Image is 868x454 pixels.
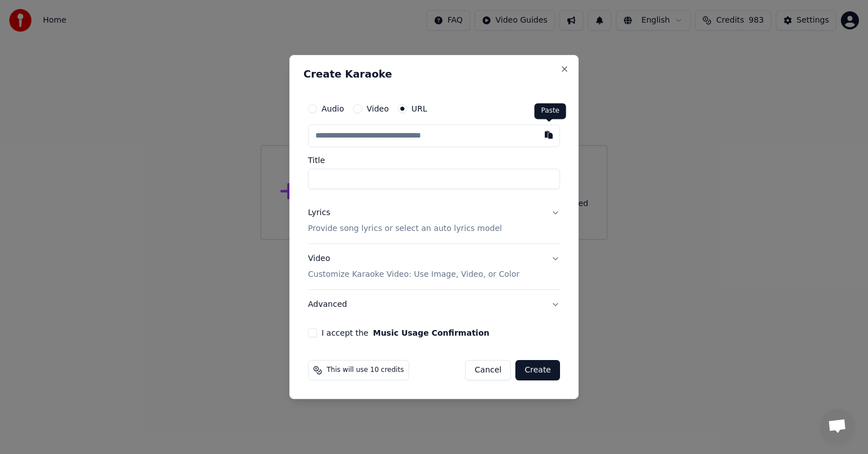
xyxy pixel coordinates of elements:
[367,105,389,113] label: Video
[308,223,502,234] p: Provide song lyrics or select an auto lyrics model
[515,360,560,380] button: Create
[308,198,560,243] button: LyricsProvide song lyrics or select an auto lyrics model
[308,253,519,280] div: Video
[411,105,427,113] label: URL
[308,207,330,219] div: Lyrics
[303,69,565,79] h2: Create Karaoke
[322,105,344,113] label: Audio
[322,329,489,337] label: I accept the
[308,290,560,319] button: Advanced
[308,269,519,280] p: Customize Karaoke Video: Use Image, Video, or Color
[465,360,511,380] button: Cancel
[327,366,404,375] span: This will use 10 credits
[308,244,560,289] button: VideoCustomize Karaoke Video: Use Image, Video, or Color
[535,103,566,119] div: Paste
[373,329,489,337] button: I accept the
[308,156,560,164] label: Title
